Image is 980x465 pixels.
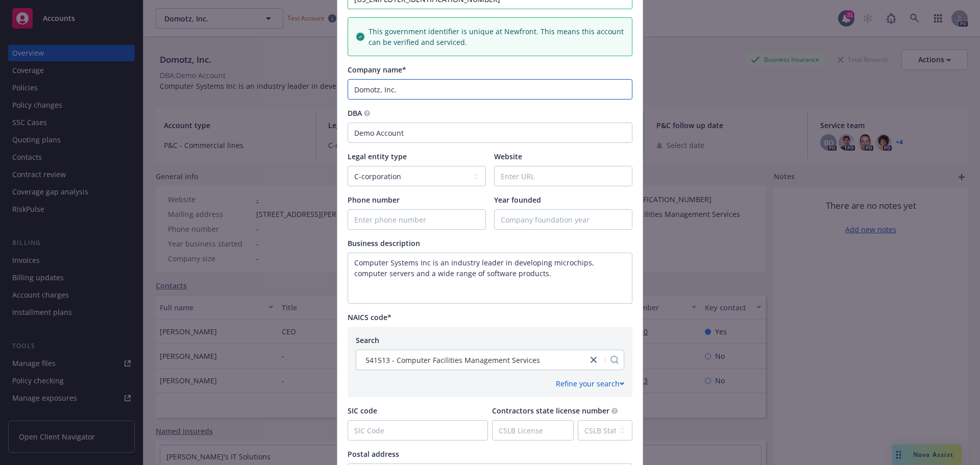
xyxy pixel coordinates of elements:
[348,65,406,75] span: Company name*
[348,253,632,304] textarea: Enter business description
[348,421,487,440] input: SIC Code
[348,312,391,322] span: NAICS code*
[494,195,541,205] span: Year founded
[348,406,377,415] span: SIC code
[348,123,632,143] input: DBA
[348,195,400,205] span: Phone number
[348,449,399,459] span: Postal address
[492,406,609,415] span: Contractors state license number
[348,152,407,161] span: Legal entity type
[369,26,624,47] span: This government identifier is unique at Newfront. This means this account can be verified and ser...
[348,210,485,229] input: Enter phone number
[348,238,420,248] span: Business description
[365,355,540,365] span: 541513 - Computer Facilities Management Services
[493,421,573,440] input: CSLB License
[556,378,624,389] div: Refine your search
[495,166,632,186] input: Enter URL
[348,79,632,100] input: Company name
[494,152,522,161] span: Website
[348,108,362,118] span: DBA
[587,354,600,366] a: close
[361,355,582,365] span: 541513 - Computer Facilities Management Services
[495,210,632,229] input: Company foundation year
[356,335,379,345] span: Search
